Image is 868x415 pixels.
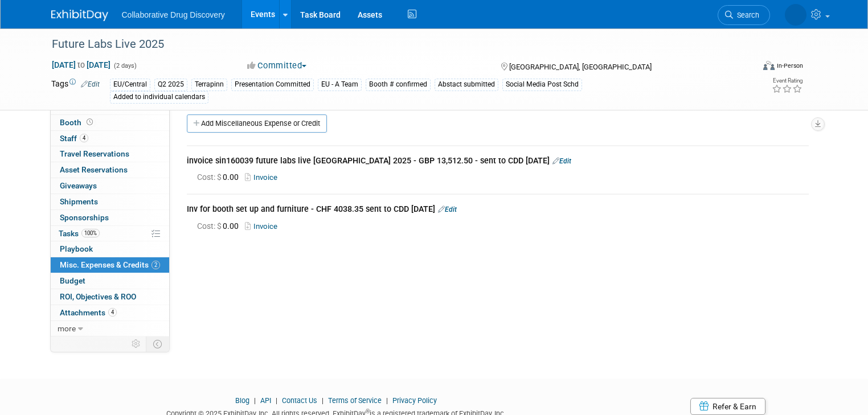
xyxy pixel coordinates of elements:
[60,165,128,174] span: Asset Reservations
[60,276,85,285] span: Budget
[58,324,76,333] span: more
[126,336,146,351] td: Personalize Event Tab Strip
[392,396,437,405] a: Privacy Policy
[60,118,95,127] span: Booth
[435,79,498,91] div: Abstact submitted
[191,79,227,91] div: Terrapinn
[51,289,169,305] a: ROI, Objectives & ROO
[81,80,100,88] a: Edit
[60,292,136,301] span: ROI, Objectives & ROO
[51,210,169,225] a: Sponsorships
[197,172,243,182] span: 0.00
[763,61,775,70] img: Format-Inperson.png
[438,206,457,213] a: Edit
[51,10,108,21] img: ExhibitDay
[260,396,271,405] a: API
[328,396,382,405] a: Terms of Service
[60,213,109,222] span: Sponsorships
[776,61,803,70] div: In-Person
[273,396,280,405] span: |
[51,162,169,178] a: Asset Reservations
[245,173,282,182] a: Invoice
[60,260,160,269] span: Misc. Expenses & Credits
[502,79,582,91] div: Social Media Post Schd
[51,115,169,130] a: Booth
[60,134,88,143] span: Staff
[81,229,100,237] span: 100%
[692,59,803,76] div: Event Format
[187,114,327,133] a: Add Miscellaneous Expense or Credit
[718,5,770,25] a: Search
[197,221,243,231] span: 0.00
[84,118,95,126] span: Booth not reserved yet
[197,221,223,231] span: Cost: $
[366,79,431,91] div: Booth # confirmed
[51,60,111,70] span: [DATE] [DATE]
[48,34,739,55] div: Future Labs Live 2025
[60,197,98,206] span: Shipments
[243,60,311,72] button: Committed
[51,131,169,146] a: Staff4
[108,308,117,317] span: 4
[76,60,87,69] span: to
[51,226,169,241] a: Tasks100%
[51,146,169,162] a: Travel Reservations
[60,244,93,253] span: Playbook
[187,155,809,169] div: invoice sin160039 future labs live [GEOGRAPHIC_DATA] 2025 - GBP 13,512.50 - sent to CDD [DATE]
[51,241,169,257] a: Playbook
[51,305,169,321] a: Attachments4
[110,79,150,91] div: EU/Central
[383,396,391,405] span: |
[51,78,100,104] td: Tags
[60,149,129,158] span: Travel Reservations
[366,408,370,414] sup: ®
[51,321,169,336] a: more
[733,11,759,19] span: Search
[197,172,223,182] span: Cost: $
[509,63,652,71] span: [GEOGRAPHIC_DATA], [GEOGRAPHIC_DATA]
[59,229,100,238] span: Tasks
[51,194,169,209] a: Shipments
[122,10,225,19] span: Collaborative Drug Discovery
[152,261,160,269] span: 2
[60,308,117,317] span: Attachments
[785,4,806,26] img: Amanda Briggs
[552,157,571,165] a: Edit
[51,273,169,289] a: Budget
[245,222,282,231] a: Invoice
[319,396,326,405] span: |
[251,396,259,405] span: |
[282,396,317,405] a: Contact Us
[690,398,765,415] a: Refer & Earn
[187,203,809,217] div: Inv for booth set up and furniture - CHF 4038.35 sent to CDD [DATE]
[60,181,97,190] span: Giveaways
[51,178,169,194] a: Giveaways
[235,396,249,405] a: Blog
[231,79,314,91] div: Presentation Committed
[146,336,169,351] td: Toggle Event Tabs
[318,79,362,91] div: EU - A Team
[772,78,803,84] div: Event Rating
[51,257,169,273] a: Misc. Expenses & Credits2
[113,62,137,69] span: (2 days)
[110,91,208,103] div: Added to individual calendars
[80,134,88,142] span: 4
[154,79,187,91] div: Q2 2025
